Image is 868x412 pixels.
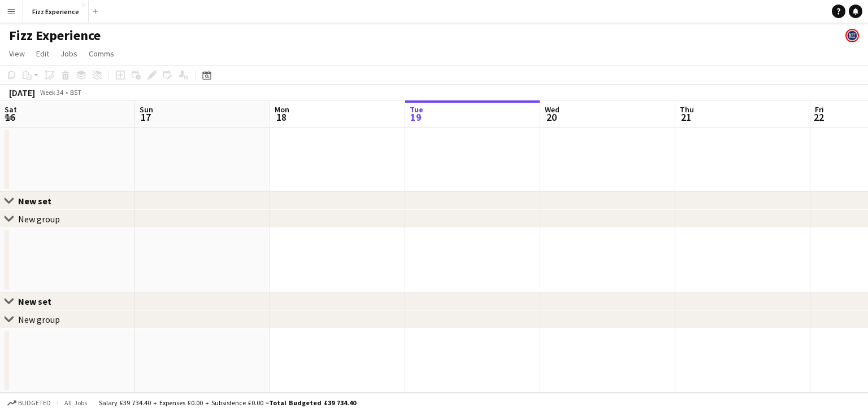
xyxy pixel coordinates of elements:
span: Week 34 [37,88,66,97]
span: 17 [138,111,153,124]
span: 21 [678,111,694,124]
button: Fizz Experience [23,1,89,23]
span: Tue [410,104,423,115]
span: 22 [813,111,824,124]
span: Wed [545,104,559,115]
h1: Fizz Experience [9,27,101,44]
a: Jobs [56,46,82,61]
div: [DATE] [9,87,35,98]
span: Edit [36,49,49,59]
span: Sun [140,104,153,115]
span: 20 [543,111,559,124]
a: Edit [32,46,54,61]
div: New group [18,213,60,225]
button: Budgeted [6,397,53,409]
a: Comms [84,46,119,61]
span: All jobs [62,398,89,407]
app-user-avatar: Fizz Admin [845,29,859,42]
div: Salary £39 734.40 + Expenses £0.00 + Subsistence £0.00 = [99,398,356,407]
span: 18 [273,111,289,124]
span: Comms [89,49,114,59]
span: 19 [408,111,423,124]
span: Budgeted [18,399,51,407]
span: View [9,49,25,59]
span: 16 [3,111,17,124]
span: Jobs [60,49,77,59]
span: Mon [275,104,289,115]
div: New group [18,314,60,325]
span: Thu [680,104,694,115]
span: Sat [5,104,17,115]
div: New set [18,296,60,307]
div: BST [70,88,81,97]
div: New set [18,195,60,207]
a: View [5,46,29,61]
span: Total Budgeted £39 734.40 [269,398,356,407]
span: Fri [815,104,824,115]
